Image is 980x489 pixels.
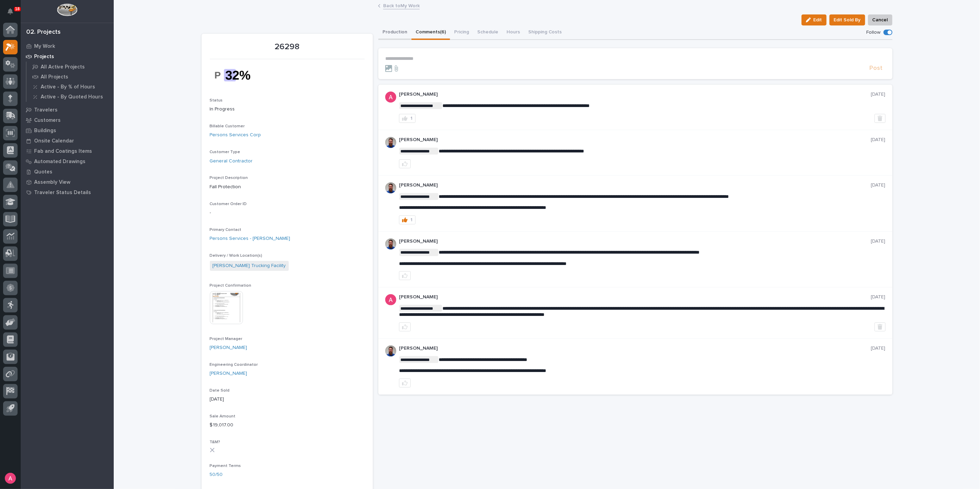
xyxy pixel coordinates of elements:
[210,363,258,367] span: Engineering Coordinator
[875,322,886,331] button: Delete post
[210,124,245,128] span: Billable Customer
[210,209,365,216] p: -
[21,41,114,51] a: My Work
[210,344,247,351] a: [PERSON_NAME]
[399,159,411,168] button: like this post
[399,182,871,188] p: [PERSON_NAME]
[210,370,247,377] a: [PERSON_NAME]
[34,190,91,196] p: Traveler Status Details
[410,217,412,222] div: 1
[210,183,365,191] p: Fall Protection
[399,346,871,351] p: [PERSON_NAME]
[473,25,502,40] button: Schedule
[21,136,114,146] a: Onsite Calendar
[210,254,263,258] span: Delivery / Work Location(s)
[399,137,871,143] p: [PERSON_NAME]
[21,167,114,177] a: Quotes
[871,92,886,97] p: [DATE]
[814,17,822,23] span: Edit
[399,294,871,300] p: [PERSON_NAME]
[21,146,114,156] a: Fab and Coatings Items
[871,182,886,188] p: [DATE]
[385,137,396,148] img: 6hTokn1ETDGPf9BPokIQ
[15,7,20,11] p: 18
[399,238,871,244] p: [PERSON_NAME]
[834,16,861,24] span: Edit Sold By
[34,169,52,175] p: Quotes
[399,379,411,387] button: like this post
[385,346,396,357] img: 6hTokn1ETDGPf9BPokIQ
[210,440,221,444] span: T&M?
[210,106,365,113] p: In Progress
[399,271,411,280] button: like this post
[210,131,261,139] a: Persons Services Corp
[210,42,365,52] p: 26298
[21,51,114,62] a: Projects
[210,98,223,103] span: Status
[210,150,241,154] span: Customer Type
[399,215,416,224] button: 1
[27,82,114,92] a: Active - By % of Hours
[34,159,85,165] p: Automated Drawings
[210,158,253,165] a: General Contractor
[210,471,223,478] a: 50/50
[870,64,883,72] span: Post
[3,4,18,19] button: Notifications
[210,396,365,403] p: [DATE]
[383,1,420,9] a: Back toMy Work
[802,14,827,25] button: Edit
[210,389,230,393] span: Date Sold
[829,14,865,25] button: Edit Sold By
[21,105,114,115] a: Travelers
[502,25,524,40] button: Hours
[34,107,58,113] p: Travelers
[871,346,886,351] p: [DATE]
[875,114,886,123] button: Delete post
[210,284,252,288] span: Project Confirmation
[524,25,566,40] button: Shipping Costs
[385,238,396,249] img: 6hTokn1ETDGPf9BPokIQ
[34,54,54,60] p: Projects
[410,116,412,121] div: 1
[867,64,886,72] button: Post
[41,84,95,90] p: Active - By % of Hours
[210,228,242,232] span: Primary Contact
[3,471,18,486] button: users-avatar
[21,177,114,187] a: Assembly View
[411,25,450,40] button: Comments (6)
[57,3,77,16] img: Workspace Logo
[210,422,365,429] p: $ 19,017.00
[41,94,103,100] p: Active - By Quoted Hours
[21,187,114,198] a: Traveler Status Details
[210,337,243,341] span: Project Manager
[210,202,247,206] span: Customer Order ID
[399,322,411,331] button: like this post
[210,414,236,418] span: Sale Amount
[450,25,473,40] button: Pricing
[21,125,114,136] a: Buildings
[399,92,871,97] p: [PERSON_NAME]
[871,294,886,300] p: [DATE]
[868,14,892,25] button: Cancel
[871,137,886,143] p: [DATE]
[34,43,55,50] p: My Work
[9,8,18,19] div: Notifications18
[27,72,114,82] a: All Projects
[21,115,114,125] a: Customers
[378,25,411,40] button: Production
[34,148,92,155] p: Fab and Coatings Items
[399,114,416,123] button: 1
[385,182,396,193] img: 6hTokn1ETDGPf9BPokIQ
[34,179,70,185] p: Assembly View
[871,238,886,244] p: [DATE]
[41,74,68,80] p: All Projects
[34,117,61,124] p: Customers
[213,262,286,269] a: [PERSON_NAME] Trucking Facility
[385,294,396,305] img: ACg8ocKcMZQ4tabbC1K-lsv7XHeQNnaFu4gsgPufzKnNmz0_a9aUSA=s96-c
[210,176,248,180] span: Project Description
[41,64,85,70] p: All Active Projects
[210,464,241,468] span: Payment Terms
[34,138,74,144] p: Onsite Calendar
[872,16,888,24] span: Cancel
[34,128,56,134] p: Buildings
